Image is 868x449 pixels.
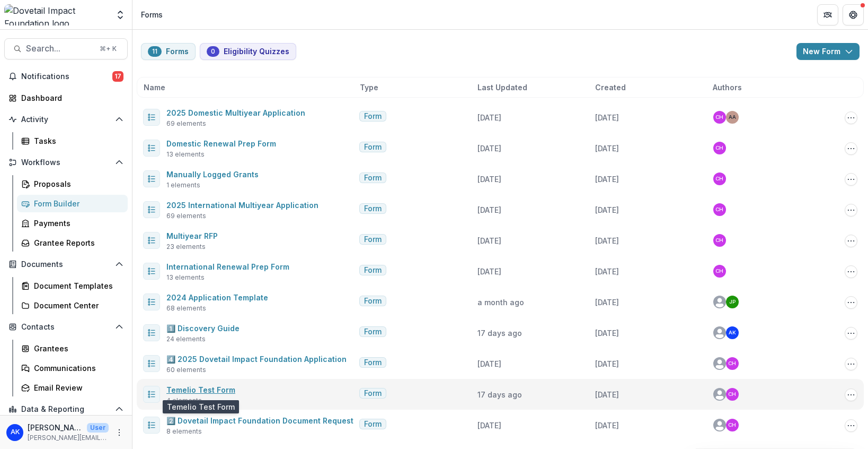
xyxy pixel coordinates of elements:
span: Type [360,82,378,93]
button: Forms [141,43,196,60]
div: Courtney Eker Hardy [715,115,723,120]
a: Communications [17,359,128,377]
button: New Form [796,43,860,60]
span: [DATE] [477,113,501,122]
span: Notifications [21,72,112,81]
span: 23 elements [166,242,206,252]
div: Tasks [34,135,119,146]
a: Payments [17,214,128,232]
button: Options [845,111,857,124]
a: Document Center [17,297,128,314]
div: Forms [141,9,163,20]
span: a month ago [477,298,524,307]
a: Email Review [17,379,128,396]
button: Options [845,358,857,370]
button: Options [845,419,857,432]
p: [PERSON_NAME] [28,422,83,433]
span: [DATE] [595,205,619,214]
span: [DATE] [477,421,501,430]
span: Form [364,389,382,398]
button: Options [845,204,857,217]
span: 68 elements [166,304,206,313]
div: Jason Pittman [729,299,736,305]
span: [DATE] [595,359,619,368]
a: Document Templates [17,277,128,295]
button: Notifications17 [4,68,128,85]
div: Grantee Reports [34,237,119,248]
span: 17 days ago [477,390,522,399]
span: Documents [21,260,111,269]
span: 11 [152,48,157,55]
span: Data & Reporting [21,405,111,414]
span: 8 elements [166,427,202,436]
span: [DATE] [477,205,501,214]
span: Form [364,420,382,429]
span: [DATE] [595,298,619,307]
div: Courtney Eker Hardy [728,422,736,428]
a: Form Builder [17,195,128,212]
a: Manually Logged Grants [166,170,259,179]
button: Open Contacts [4,318,128,335]
span: Authors [713,82,742,93]
div: Dashboard [21,92,119,103]
button: Eligibility Quizzes [200,43,296,60]
svg: avatar [713,388,726,401]
button: Open Activity [4,111,128,128]
span: 69 elements [166,119,206,128]
div: Document Templates [34,280,119,291]
span: 17 days ago [477,329,522,338]
span: Form [364,358,382,367]
div: Document Center [34,300,119,311]
div: Courtney Eker Hardy [715,207,723,212]
div: Form Builder [34,198,119,209]
span: [DATE] [477,175,501,184]
span: [DATE] [595,175,619,184]
div: Courtney Eker Hardy [728,392,736,397]
span: Form [364,327,382,336]
span: 17 [112,71,123,82]
div: Courtney Eker Hardy [715,269,723,274]
span: 60 elements [166,365,206,375]
button: Options [845,327,857,340]
a: Proposals [17,175,128,193]
button: Open Data & Reporting [4,401,128,418]
div: Grantees [34,343,119,354]
span: Activity [21,115,111,124]
button: Open Documents [4,256,128,273]
span: [DATE] [477,267,501,276]
a: 2024 Application Template [166,293,268,302]
span: [DATE] [595,144,619,153]
span: [DATE] [477,359,501,368]
div: Communications [34,362,119,374]
span: 1 elements [166,180,200,190]
span: 13 elements [166,150,205,159]
button: Options [845,296,857,309]
button: Options [845,388,857,401]
span: Form [364,266,382,275]
a: Dashboard [4,89,128,107]
span: [DATE] [595,421,619,430]
span: Form [364,112,382,121]
span: 69 elements [166,211,206,221]
span: [DATE] [477,144,501,153]
p: [PERSON_NAME][EMAIL_ADDRESS][DOMAIN_NAME] [28,433,109,443]
nav: breadcrumb [137,7,167,22]
div: ⌘ + K [98,43,119,55]
img: Dovetail Impact Foundation logo [4,4,109,25]
a: Tasks [17,132,128,150]
a: Grantees [17,340,128,357]
button: Options [845,235,857,247]
div: Courtney Eker Hardy [728,361,736,366]
svg: avatar [713,419,726,431]
div: Payments [34,218,119,229]
div: Proposals [34,178,119,189]
button: Open entity switcher [113,4,128,25]
button: Options [845,265,857,278]
div: Email Review [34,382,119,393]
span: [DATE] [595,113,619,122]
a: International Renewal Prep Form [166,262,289,271]
svg: avatar [713,326,726,339]
div: Courtney Eker Hardy [715,238,723,243]
div: Courtney Eker Hardy [715,145,723,151]
button: Options [845,142,857,155]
